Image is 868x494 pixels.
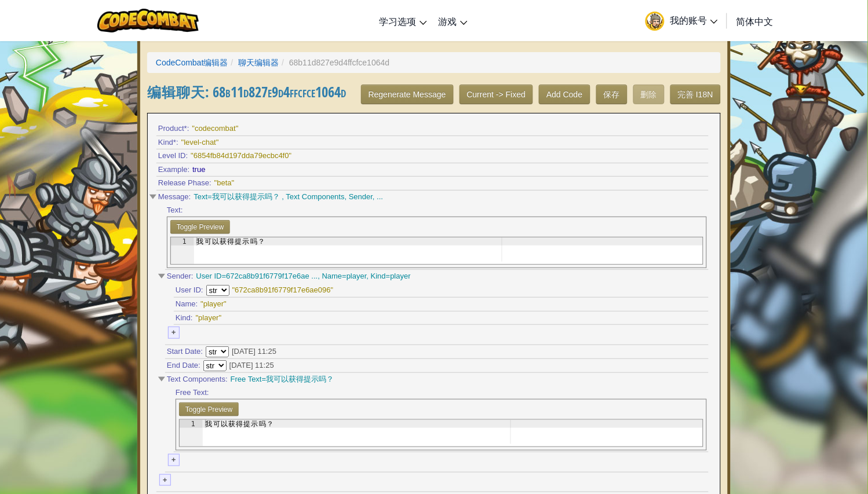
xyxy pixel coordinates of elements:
a: 我的账号 [640,2,724,39]
span: Release Phase: [158,178,211,189]
div: 1 [171,237,194,246]
button: 保存 [596,85,628,104]
div: [DATE] 11:25 [232,346,276,357]
a: 聊天编辑器 [238,58,279,67]
div: "672ca8b91f6779f17e6ae096" [232,285,334,296]
a: CodeCombat编辑器 [156,58,228,67]
div: + [168,327,180,339]
div: + [159,474,171,486]
div: User ID=672ca8b91f6779f17e6ae ..., Name=player, Kind=player [196,271,411,282]
button: Toggle Preview [170,220,230,234]
button: 完善 I18N [670,85,721,104]
div: [DATE] 11:25 [229,360,274,371]
div: Text=我可以获得提示吗？ , Text Components, Sender, ... [194,192,383,203]
img: CodeCombat logo [97,9,199,32]
span: 编辑聊天 [147,82,205,102]
h3: : 68b11d827e9d4ffcfce1064d [147,85,721,100]
button: Add Code [539,85,590,104]
span: Sender: [167,271,194,282]
span: 学习选项 [380,15,417,27]
div: "player" [200,299,229,310]
div: + [168,454,180,466]
a: 学习选项 [374,5,433,36]
span: Text: [167,205,183,216]
span: Example: [158,164,189,175]
span: Kind: [176,313,193,324]
div: "codecombat" [192,123,238,134]
span: 游戏 [439,15,457,27]
div: "level-chat" [181,137,219,148]
span: End Date: [167,360,200,371]
button: Current -> Fixed [459,85,534,104]
span: Free Text: [176,387,209,398]
span: Start Date: [167,346,203,357]
span: User ID: [176,285,203,296]
button: Regenerate Message [361,85,454,104]
img: avatar [645,12,665,31]
span: Product*: [158,123,189,134]
div: Free Text=我可以获得提示吗？ [231,374,334,385]
span: Message: [158,192,191,203]
span: Text Components: [167,374,228,385]
div: "6854fb84d197dda79ecbc4f0" [191,151,291,162]
a: 简体中文 [731,5,779,36]
div: "beta" [214,178,243,189]
button: Toggle Preview [179,402,239,416]
span: Level ID: [158,151,188,162]
div: "player" [196,313,225,324]
span: Kind*: [158,137,178,148]
li: 68b11d827e9d4ffcfce1064d [279,57,389,68]
span: 简体中文 [736,15,774,27]
div: 1 [180,420,203,428]
span: 我的账号 [670,14,718,26]
div: true [192,164,221,175]
a: 游戏 [433,5,473,36]
span: Name: [176,299,198,310]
